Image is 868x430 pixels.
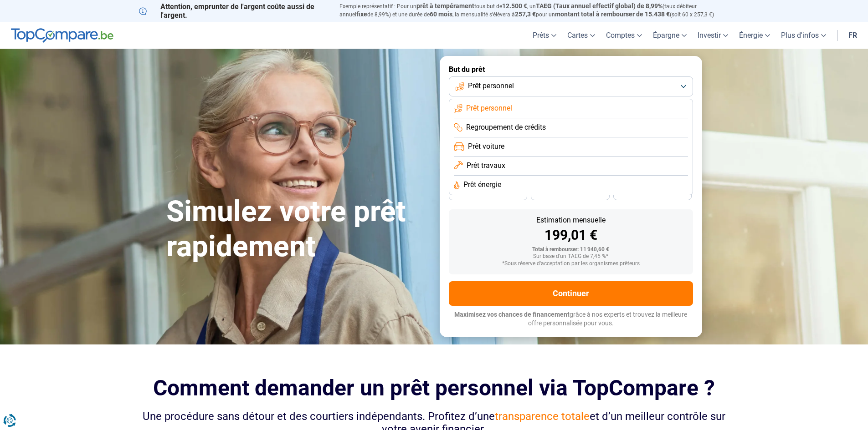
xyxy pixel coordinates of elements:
[776,22,832,49] a: Plus d'infos
[495,410,590,423] span: transparence totale
[502,2,527,10] span: 12.500 €
[601,22,647,49] a: Comptes
[449,65,693,74] label: But du prêt
[692,22,734,49] a: Investir
[734,22,776,49] a: Énergie
[454,311,570,318] span: Maximisez vos chances de financement
[456,261,686,267] div: *Sous réserve d'acceptation par les organismes prêteurs
[647,22,692,49] a: Épargne
[527,22,562,49] a: Prêts
[456,253,686,260] div: Sur base d'un TAEG de 7,45 %*
[562,22,601,49] a: Cartes
[416,2,474,10] span: prêt à tempérament
[356,10,367,18] span: fixe
[11,28,113,43] img: TopCompare
[466,122,546,132] span: Regroupement de crédits
[515,10,536,18] span: 257,3 €
[139,375,729,400] h2: Comment demander un prêt personnel via TopCompare ?
[449,281,693,306] button: Continuer
[339,2,729,19] p: Exemple représentatif : Pour un tous but de , un (taux débiteur annuel de 8,99%) et une durée de ...
[536,2,663,10] span: TAEG (Taux annuel effectif global) de 8,99%
[468,142,504,152] span: Prêt voiture
[139,2,329,20] p: Attention, emprunter de l'argent coûte aussi de l'argent.
[843,22,863,49] a: fr
[560,191,580,196] span: 30 mois
[449,76,693,96] button: Prêt personnel
[456,247,686,253] div: Total à rembourser: 11 940,60 €
[449,310,693,328] p: grâce à nos experts et trouvez la meilleure offre personnalisée pour vous.
[430,10,452,18] span: 60 mois
[478,191,498,196] span: 36 mois
[466,103,512,113] span: Prêt personnel
[467,161,505,171] span: Prêt travaux
[456,228,686,242] div: 199,01 €
[456,217,686,224] div: Estimation mensuelle
[642,191,663,196] span: 24 mois
[463,180,501,190] span: Prêt énergie
[468,81,514,91] span: Prêt personnel
[555,10,670,18] span: montant total à rembourser de 15.438 €
[166,194,429,264] h1: Simulez votre prêt rapidement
